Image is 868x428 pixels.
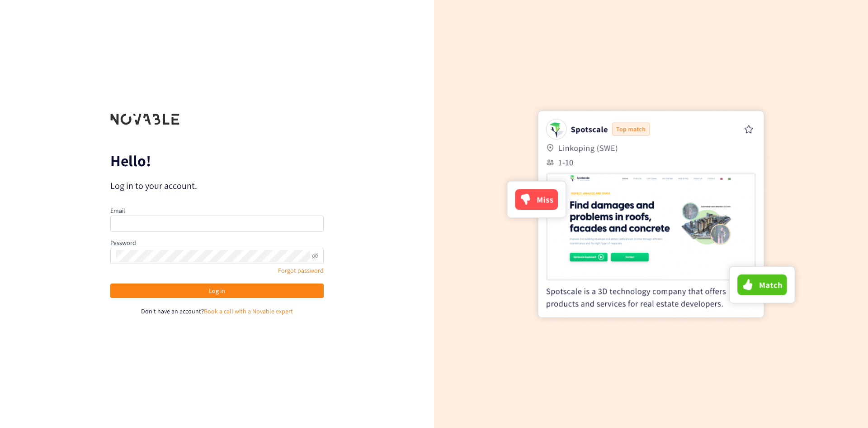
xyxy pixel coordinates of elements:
button: Log in [110,284,324,298]
span: Don't have an account? [141,307,204,315]
span: Log in [209,286,225,296]
label: Password [110,239,136,247]
label: Email [110,207,125,215]
p: Hello! [110,154,324,168]
a: Book a call with a Novable expert [204,307,293,315]
p: Log in to your account. [110,179,324,192]
a: Forgot password [278,266,324,274]
span: eye-invisible [312,253,318,259]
